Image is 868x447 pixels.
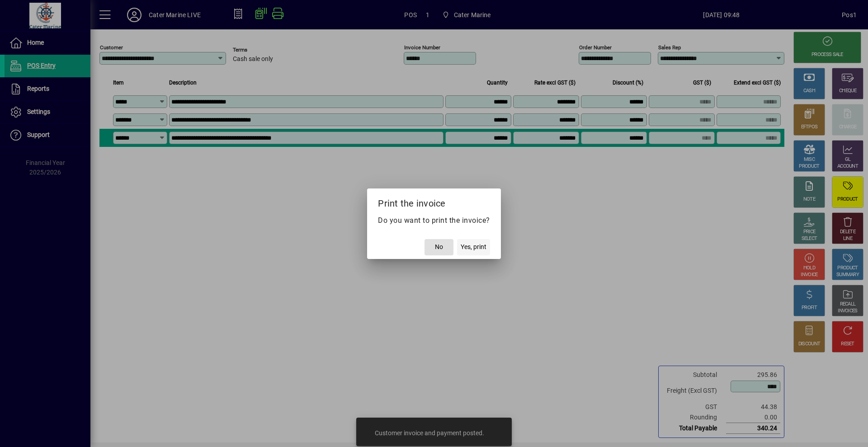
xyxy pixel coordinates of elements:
span: Yes, print [461,242,486,252]
button: No [425,239,453,255]
h2: Print the invoice [367,188,501,215]
p: Do you want to print the invoice? [378,215,490,226]
button: Yes, print [457,239,490,255]
span: No [435,242,443,252]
